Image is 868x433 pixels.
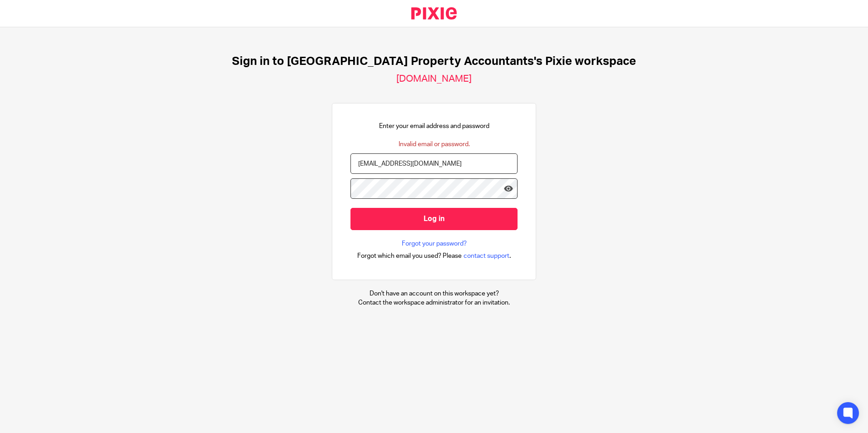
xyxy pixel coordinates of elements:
[350,153,518,174] input: name@example.com
[396,73,472,85] h2: [DOMAIN_NAME]
[357,251,511,261] div: .
[358,289,510,298] p: Don't have an account on this workspace yet?
[357,251,462,261] span: Forgot which email you used? Please
[350,208,518,230] input: Log in
[379,122,489,131] p: Enter your email address and password
[464,251,509,261] span: contact support
[358,298,510,307] p: Contact the workspace administrator for an invitation.
[232,54,636,69] h1: Sign in to [GEOGRAPHIC_DATA] Property Accountants's Pixie workspace
[399,140,470,149] div: Invalid email or password.
[402,239,467,248] a: Forgot your password?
